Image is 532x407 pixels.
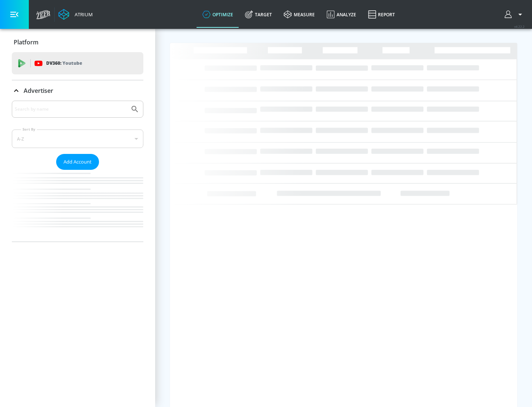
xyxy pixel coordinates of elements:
[12,32,143,53] div: Platform
[46,59,82,67] p: DV360:
[362,1,401,28] a: Report
[12,129,143,148] div: A-Z
[12,52,143,74] div: DV360: Youtube
[62,59,82,67] p: Youtube
[72,11,93,18] div: Atrium
[21,127,37,132] label: Sort By
[12,170,143,242] nav: list of Advertiser
[56,154,99,170] button: Add Account
[321,1,362,28] a: Analyze
[64,158,92,166] span: Add Account
[278,1,321,28] a: measure
[15,104,127,114] input: Search by name
[14,38,38,46] p: Platform
[24,87,53,95] p: Advertiser
[12,101,143,242] div: Advertiser
[12,80,143,101] div: Advertiser
[58,9,93,20] a: Atrium
[197,1,239,28] a: optimize
[239,1,278,28] a: Target
[514,24,525,28] span: v 4.22.2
